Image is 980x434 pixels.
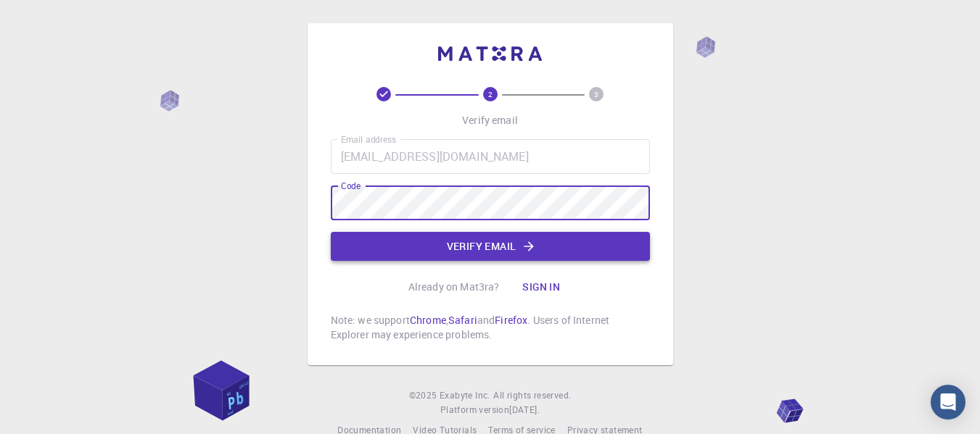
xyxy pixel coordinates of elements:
[331,313,650,342] p: Note: we support , and . Users of Internet Explorer may experience problems.
[408,280,500,294] p: Already on Mat3ra?
[493,388,571,403] span: All rights reserved.
[440,389,490,401] span: Exabyte Inc.
[440,403,509,417] span: Platform version
[341,180,361,192] label: Code
[409,388,440,403] span: © 2025
[511,272,572,301] button: Sign in
[509,404,540,415] span: [DATE] .
[331,232,650,261] button: Verify email
[440,388,490,403] a: Exabyte Inc.
[931,385,965,420] div: Open Intercom Messenger
[495,313,527,327] a: Firefox
[488,89,493,99] text: 2
[410,313,446,327] a: Chrome
[341,133,396,146] label: Email address
[448,313,477,327] a: Safari
[462,113,518,128] p: Verify email
[594,89,598,99] text: 3
[509,403,540,417] a: [DATE].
